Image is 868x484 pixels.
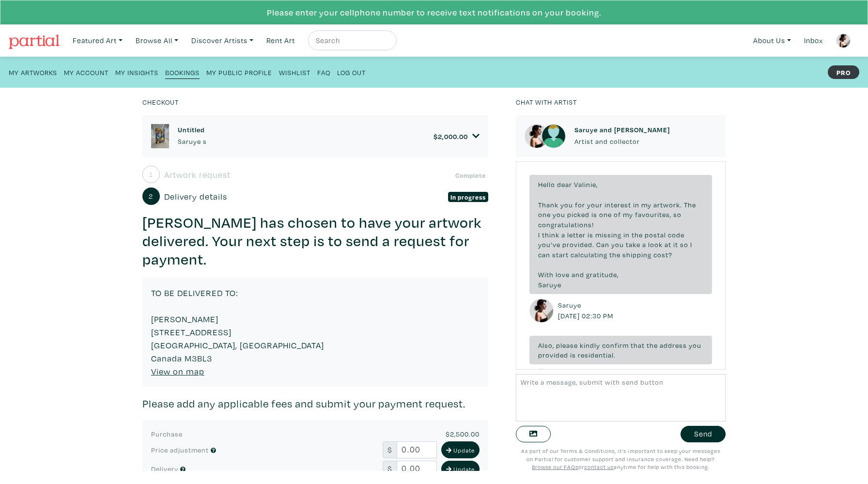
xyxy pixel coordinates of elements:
a: Browse our FAQs [532,463,578,470]
img: phpThumb.php [529,369,554,393]
span: I [538,230,540,239]
button: Update [441,441,480,458]
span: you’ve [538,240,560,249]
input: Negative number for discount [397,441,437,458]
p: Please add any applicable fees and submit your payment request. [142,395,489,412]
h6: $ [434,132,468,141]
a: Wishlist [279,65,310,78]
small: My Artworks [9,68,57,77]
small: My Account [64,68,108,77]
a: Featured Art [68,31,127,50]
small: Checkout [142,97,179,107]
span: of [614,210,621,219]
span: you [611,240,624,249]
span: dear [557,180,572,189]
span: favourites, [635,210,671,219]
small: Chat with artist [516,97,577,107]
small: Update [453,465,475,474]
h6: Untitled [178,125,207,134]
p: Saruye s [178,136,207,147]
span: think [542,230,559,239]
span: you [560,200,573,209]
span: Saruye [538,280,561,289]
span: a [642,240,646,249]
a: View on map [151,366,204,377]
input: Search [315,34,387,47]
span: With [538,270,554,279]
small: Update [453,446,475,455]
img: phpThumb.php [525,124,549,148]
span: congratulations! [538,220,594,229]
span: provided. [562,240,594,249]
span: In progress [448,192,489,202]
span: calculating [571,250,607,259]
small: My Insights [115,68,158,77]
span: postal [645,230,666,239]
img: phpThumb.php [151,124,170,148]
h6: Saruye and [PERSON_NAME] [574,125,670,134]
span: my [641,200,651,209]
span: can [538,250,550,259]
span: provided [538,350,568,359]
span: address [660,341,687,350]
a: Log Out [337,65,366,78]
span: 2,000.00 [438,132,468,141]
span: Delivery details [164,190,227,203]
span: so [673,210,682,219]
span: The [684,200,696,209]
a: My Artworks [9,65,57,78]
span: the [647,341,658,350]
span: kindly [580,341,600,350]
span: cost? [653,250,672,259]
span: interest [604,200,631,209]
span: in [623,230,630,239]
span: that [631,341,645,350]
span: confirm [602,341,629,350]
span: you [553,210,565,219]
small: As part of our Terms & Conditions, it's important to keep your messages on Partial for customer s... [521,447,720,470]
span: is [591,210,597,219]
img: phpThumb.php [836,33,851,48]
a: Inbox [800,31,827,50]
span: your [587,200,603,209]
small: My Public Profile [206,68,272,77]
div: TO BE DELIVERED TO: [PERSON_NAME] [STREET_ADDRESS] [GEOGRAPHIC_DATA], [GEOGRAPHIC_DATA] Canada M3BL3 [142,278,489,387]
span: $ [383,461,397,478]
a: Untitled Saruye s [178,125,207,146]
span: Valinie, [574,180,598,189]
span: my [623,210,633,219]
span: you [689,341,701,350]
span: Artwork request [164,168,231,181]
span: it [673,240,678,249]
span: the [609,250,620,259]
button: Update [441,461,480,478]
span: artwork. [653,200,682,209]
a: My Insights [115,65,158,78]
span: one [538,210,551,219]
a: $2,000.00 [434,132,480,141]
span: shipping [622,250,651,259]
small: Saruye [DATE] 02:30 PM [558,300,616,321]
span: is [588,230,593,239]
small: Bookings [165,68,200,77]
span: start [552,250,569,259]
span: $ [383,441,397,458]
button: Send [681,426,726,443]
a: My Public Profile [206,65,272,78]
span: a [561,230,565,239]
small: 2 [149,193,153,200]
span: Delivery [151,464,178,473]
span: take [626,240,640,249]
img: phpThumb.php [529,298,554,323]
span: Purchase [151,429,183,438]
strong: PRO [828,65,859,79]
span: the [632,230,643,239]
a: My Account [64,65,108,78]
span: at [665,240,671,249]
small: FAQ [317,68,330,77]
span: Hello [538,180,555,189]
span: code [668,230,684,239]
a: Browse All [131,31,183,50]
